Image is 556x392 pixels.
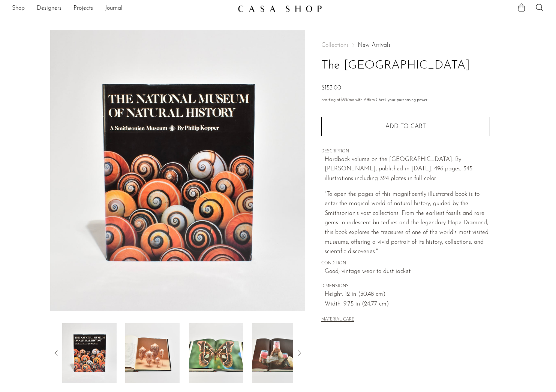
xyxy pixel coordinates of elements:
[12,2,232,15] ul: NEW HEADER MENU
[321,42,349,48] span: Collections
[321,42,490,48] nav: Breadcrumbs
[321,97,490,104] p: Starting at /mo with Affirm.
[321,85,341,91] span: $153.00
[12,4,25,13] a: Shop
[321,117,490,136] button: Add to cart
[385,124,426,130] span: Add to cart
[321,56,490,75] h1: The [GEOGRAPHIC_DATA]
[12,2,232,15] nav: Desktop navigation
[321,283,490,290] span: DIMENSIONS
[340,98,347,102] span: $53
[125,323,180,383] img: The National Museum of Natural History
[325,155,490,184] p: Hardback volume on the [GEOGRAPHIC_DATA]. By [PERSON_NAME], published in [DATE]. 496 pages, 345 i...
[325,190,490,257] p: "To open the pages of this magnificently illustrated book is to enter the magical world of natura...
[325,267,490,277] span: Good; vintage wear to dust jacket.
[105,4,123,13] a: Journal
[325,290,490,300] span: Height: 12 in (30.48 cm)
[325,300,490,309] span: Width: 9.75 in (24.77 cm)
[62,323,117,383] img: The National Museum of Natural History
[376,98,427,102] a: Check your purchasing power - Learn more about Affirm Financing (opens in modal)
[189,323,243,383] img: The National Museum of Natural History
[252,323,307,383] img: The National Museum of Natural History
[73,4,93,13] a: Projects
[50,30,306,311] img: The National Museum of Natural History
[37,4,61,13] a: Designers
[321,317,354,323] button: MATERIAL CARE
[358,42,391,48] a: New Arrivals
[321,148,490,155] span: DESCRIPTION
[321,260,490,267] span: CONDITION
